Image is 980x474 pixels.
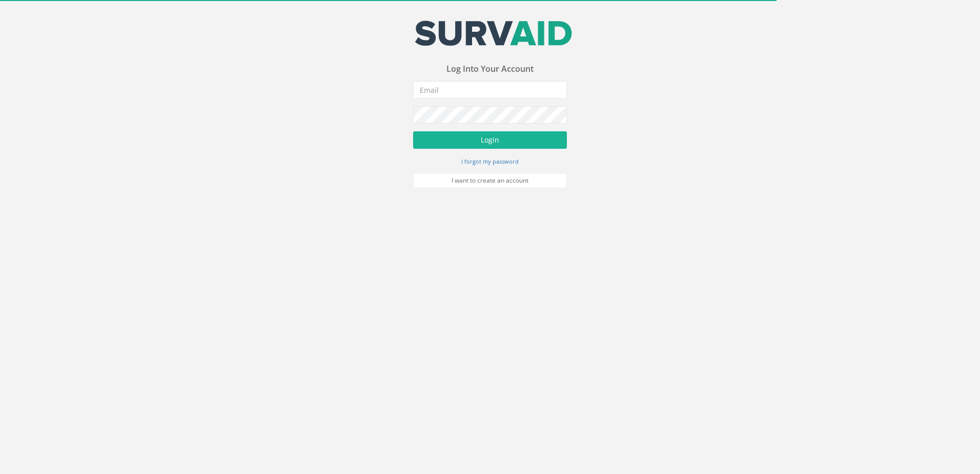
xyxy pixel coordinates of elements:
[461,156,519,166] a: I forgot my password
[413,173,567,188] a: I want to create an account
[413,131,567,149] button: Login
[413,81,567,98] input: Email
[413,65,567,74] h3: Log Into Your Account
[461,157,519,165] small: I forgot my password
